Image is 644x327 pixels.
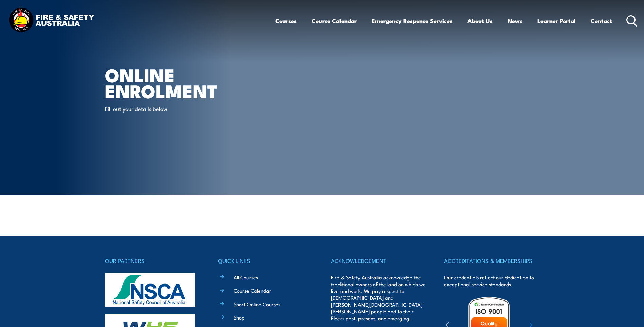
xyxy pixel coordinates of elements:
[444,274,539,288] p: Our credentials reflect our dedication to exceptional service standards.
[444,256,539,265] h4: ACCREDITATIONS & MEMBERSHIPS
[105,67,273,98] h1: Online Enrolment
[331,274,426,322] p: Fire & Safety Australia acknowledge the traditional owners of the land on which we live and work....
[467,12,493,30] a: About Us
[275,12,297,30] a: Courses
[234,300,280,308] a: Short Online Courses
[218,256,313,265] h4: QUICK LINKS
[372,12,453,30] a: Emergency Response Services
[105,273,195,307] img: nsca-logo-footer
[537,12,576,30] a: Learner Portal
[234,287,271,294] a: Course Calendar
[331,256,426,265] h4: ACKNOWLEDGEMENT
[234,274,258,281] a: All Courses
[312,12,357,30] a: Course Calendar
[105,105,229,113] p: Fill out your details below
[105,256,200,265] h4: OUR PARTNERS
[234,314,245,321] a: Shop
[591,12,612,30] a: Contact
[508,12,522,30] a: News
